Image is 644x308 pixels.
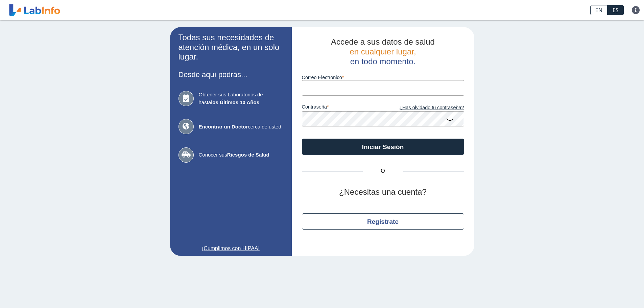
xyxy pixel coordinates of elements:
a: ¿Has olvidado tu contraseña? [383,104,464,112]
b: Encontrar un Doctor [199,124,248,129]
span: Accede a sus datos de salud [331,37,435,46]
span: en todo momento. [350,57,415,66]
a: ES [607,5,624,15]
button: Regístrate [302,213,464,230]
span: Conocer sus [199,151,283,159]
span: O [363,167,403,175]
h2: Todas sus necesidades de atención médica, en un solo lugar. [178,33,283,62]
a: EN [590,5,607,15]
a: ¡Cumplimos con HIPAA! [178,244,283,253]
b: Riesgos de Salud [227,152,269,158]
h2: ¿Necesitas una cuenta? [302,187,464,197]
span: en cualquier lugar, [350,47,416,56]
b: los Últimos 10 Años [211,99,259,105]
button: Iniciar Sesión [302,139,464,155]
h3: Desde aquí podrás... [178,70,283,79]
label: Correo Electronico [302,75,464,80]
span: Obtener sus Laboratorios de hasta [199,91,283,106]
label: contraseña [302,104,383,112]
span: cerca de usted [199,123,283,131]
